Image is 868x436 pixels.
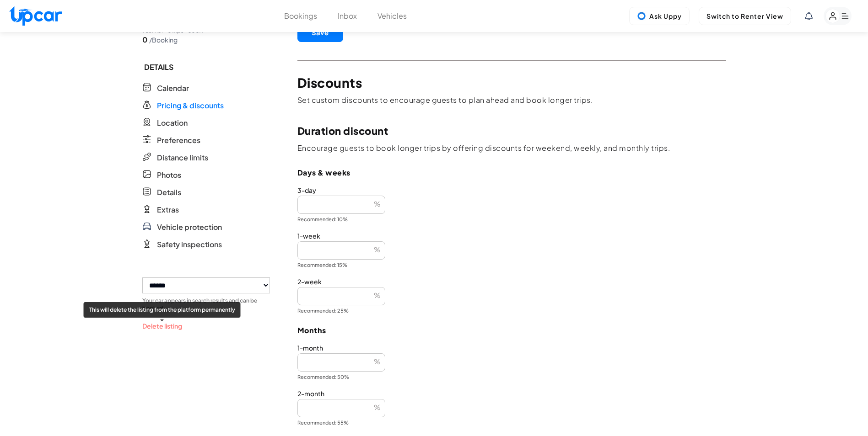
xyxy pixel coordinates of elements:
span: Safety inspections [157,239,222,250]
button: Switch to Renter View [699,7,791,25]
button: Vehicles [377,11,407,21]
span: Preferences [157,135,200,146]
span: Calendar [157,83,189,94]
label: Recommended: 25% [297,307,726,314]
label: 1-month [297,344,726,351]
label: 3-day [297,186,726,194]
span: DETAILS [142,62,270,73]
p: Your car appears in search results and can be booked. [142,297,270,312]
span: % [374,291,381,299]
p: Set custom discounts to encourage guests to plan ahead and book longer trips. [297,95,726,105]
span: % [374,357,381,366]
span: Location [157,117,188,128]
button: Ask Uppy [629,7,690,25]
img: Uppy [637,11,646,21]
button: Inbox [338,11,357,21]
label: Recommended: 15% [297,261,726,269]
button: Bookings [284,11,317,21]
span: /Booking [149,35,178,44]
span: Pricing & discounts [157,100,224,111]
button: Delete listing [142,321,182,331]
span: Extras [157,204,179,215]
span: Photos [157,170,181,181]
span: % [374,403,381,411]
label: Recommended: 55% [297,419,726,426]
button: Save [297,23,343,42]
label: Recommended: 50% [297,373,726,381]
span: % [374,199,381,208]
p: Days & weeks [297,168,726,177]
p: Discounts [297,75,726,90]
p: Duration discount [297,123,726,138]
span: Details [157,187,181,198]
label: 1-week [297,232,726,239]
span: 0 [142,34,147,45]
label: Recommended: 10% [297,216,726,223]
p: Encourage guests to book longer trips by offering discounts for weekend, weekly, and monthly trips. [297,143,726,153]
label: 2-week [297,278,726,285]
span: % [374,245,381,254]
div: View Notifications [805,12,813,20]
img: Upcar Logo [9,6,62,26]
label: 2-month [297,390,726,397]
p: Months [297,326,726,335]
span: Distance limits [157,152,208,163]
span: Vehicle protection [157,222,222,233]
